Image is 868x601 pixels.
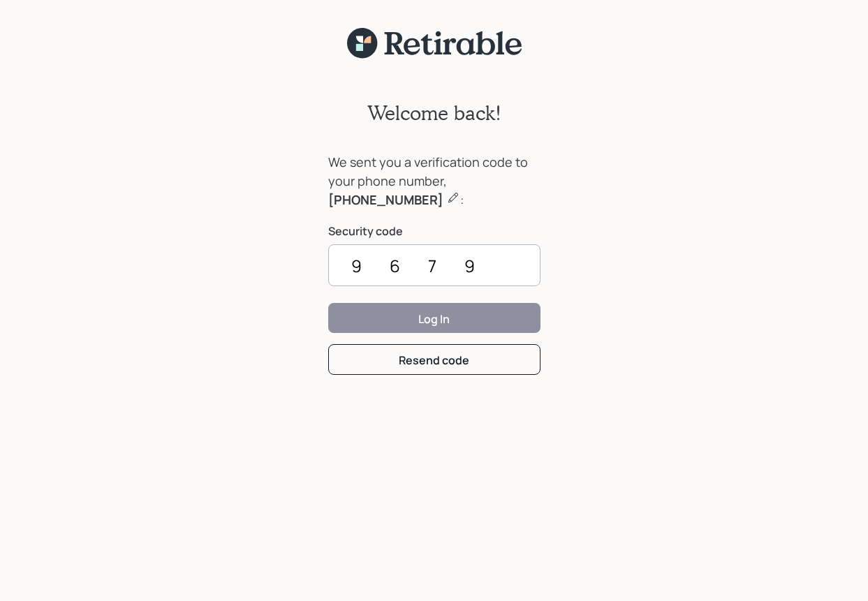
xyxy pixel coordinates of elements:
b: [PHONE_NUMBER] [328,191,443,208]
button: Resend code [328,344,540,374]
div: Resend code [399,353,469,368]
label: Security code [328,223,540,239]
button: Log In [328,303,540,333]
h2: Welcome back! [367,101,501,125]
div: We sent you a verification code to your phone number, : [328,153,540,209]
div: Log In [418,311,450,327]
input: •••• [328,244,540,286]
